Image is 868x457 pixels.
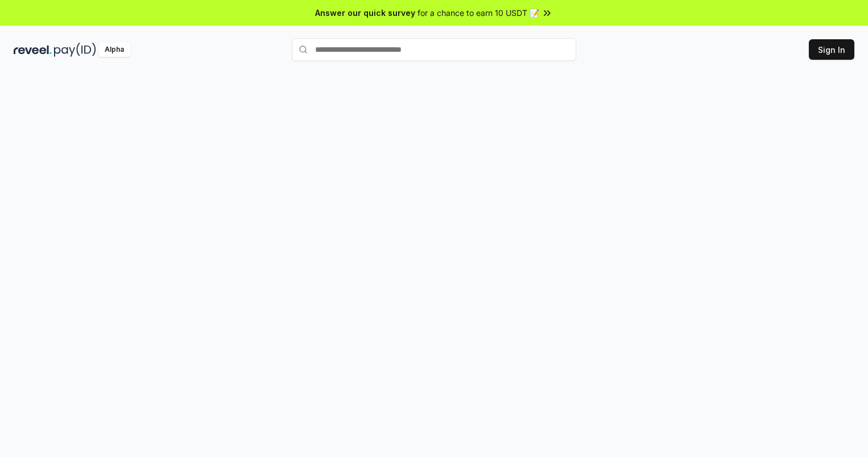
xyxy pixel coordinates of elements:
span: Answer our quick survey [315,7,415,19]
div: Alpha [98,43,130,57]
img: pay_id [54,43,96,57]
img: reveel_dark [14,43,52,57]
span: for a chance to earn 10 USDT 📝 [418,7,539,19]
button: Sign In [809,39,854,60]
